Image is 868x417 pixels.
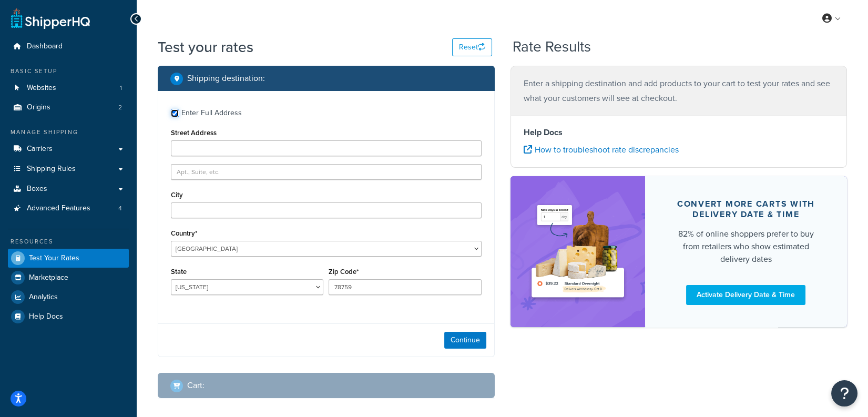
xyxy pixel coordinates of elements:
button: Reset [452,38,492,56]
span: 2 [118,103,122,112]
label: Zip Code* [329,268,359,276]
a: Test Your Rates [8,249,129,268]
a: Activate Delivery Date & Time [686,285,805,305]
a: Carriers [8,139,129,159]
li: Origins [8,98,129,117]
span: Help Docs [29,312,63,321]
div: 82% of online shoppers prefer to buy from retailers who show estimated delivery dates [670,228,822,266]
span: Marketplace [29,273,68,282]
input: Enter Full Address [171,109,179,117]
li: Advanced Features [8,199,129,218]
label: City [171,191,183,199]
label: Street Address [171,129,217,137]
div: Enter Full Address [181,106,242,120]
label: Country* [171,229,197,237]
a: Shipping Rules [8,159,129,179]
label: State [171,268,187,276]
img: feature-image-ddt-36eae7f7280da8017bfb280eaccd9c446f90b1fe08728e4019434db127062ab4.png [526,192,629,311]
input: Apt., Suite, etc. [171,164,482,180]
h2: Cart : [187,381,205,390]
a: Dashboard [8,37,129,56]
span: Dashboard [27,42,63,51]
span: Advanced Features [27,204,90,213]
div: Basic Setup [8,67,129,76]
span: Boxes [27,185,47,194]
a: Marketplace [8,268,129,287]
div: Convert more carts with delivery date & time [670,199,822,220]
a: Analytics [8,288,129,307]
span: Test Your Rates [29,254,79,263]
button: Continue [444,332,486,349]
span: Origins [27,103,50,112]
span: 1 [120,84,122,93]
span: Shipping Rules [27,165,76,174]
span: 4 [118,204,122,213]
p: Enter a shipping destination and add products to your cart to test your rates and see what your c... [524,76,834,106]
a: How to troubleshoot rate discrepancies [524,144,679,156]
h2: Rate Results [513,39,591,55]
li: Websites [8,78,129,98]
div: Manage Shipping [8,128,129,137]
a: Boxes [8,179,129,199]
span: Websites [27,84,56,93]
h4: Help Docs [524,126,834,139]
a: Websites1 [8,78,129,98]
a: Advanced Features4 [8,199,129,218]
span: Carriers [27,145,53,154]
a: Help Docs [8,307,129,326]
button: Open Resource Center [831,380,857,406]
h2: Shipping destination : [187,74,265,83]
div: Resources [8,237,129,246]
a: Origins2 [8,98,129,117]
h1: Test your rates [158,37,253,57]
span: Analytics [29,293,58,302]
